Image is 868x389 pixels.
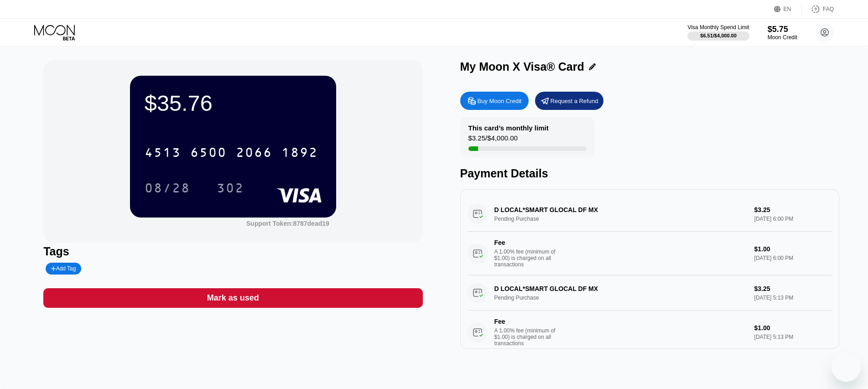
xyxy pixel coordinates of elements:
[139,141,323,164] div: 4513650020661892
[784,6,791,12] div: EN
[207,293,259,303] div: Mark as used
[768,25,797,41] div: $5.75Moon Credit
[468,134,518,146] div: $3.25 / $4,000.00
[51,265,76,272] div: Add Tag
[281,146,318,161] div: 1892
[468,311,832,354] div: FeeA 1.00% fee (minimum of $1.00) is charged on all transactions$1.00[DATE] 5:13 PM
[802,5,834,14] div: FAQ
[478,97,522,105] div: Buy Moon Credit
[468,232,832,275] div: FeeA 1.00% fee (minimum of $1.00) is charged on all transactions$1.00[DATE] 6:00 PM
[460,92,529,110] div: Buy Moon Credit
[700,33,737,38] div: $6.51 / $4,000.00
[687,24,749,41] div: Visa Monthly Spend Limit$6.51/$4,000.00
[832,353,861,382] iframe: Button to launch messaging window
[236,146,272,161] div: 2066
[46,263,81,275] div: Add Tag
[535,92,603,110] div: Request a Refund
[145,90,322,116] div: $35.76
[210,176,251,199] div: 302
[460,60,584,73] div: My Moon X Visa® Card
[768,34,797,41] div: Moon Credit
[246,220,329,227] div: Support Token:8787dead19
[145,182,190,197] div: 08/28
[494,318,558,325] div: Fee
[43,245,422,258] div: Tags
[754,255,832,261] div: [DATE] 6:00 PM
[468,124,549,132] div: This card’s monthly limit
[754,245,832,253] div: $1.00
[494,239,558,246] div: Fee
[687,24,749,31] div: Visa Monthly Spend Limit
[494,249,563,268] div: A 1.00% fee (minimum of $1.00) is charged on all transactions
[551,97,598,105] div: Request a Refund
[145,146,181,161] div: 4513
[246,220,329,227] div: Support Token: 8787dead19
[217,182,244,197] div: 302
[768,25,797,34] div: $5.75
[774,5,802,14] div: EN
[138,176,197,199] div: 08/28
[754,324,832,332] div: $1.00
[460,167,839,180] div: Payment Details
[494,327,563,347] div: A 1.00% fee (minimum of $1.00) is charged on all transactions
[754,334,832,340] div: [DATE] 5:13 PM
[823,6,834,12] div: FAQ
[43,288,422,308] div: Mark as used
[190,146,227,161] div: 6500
